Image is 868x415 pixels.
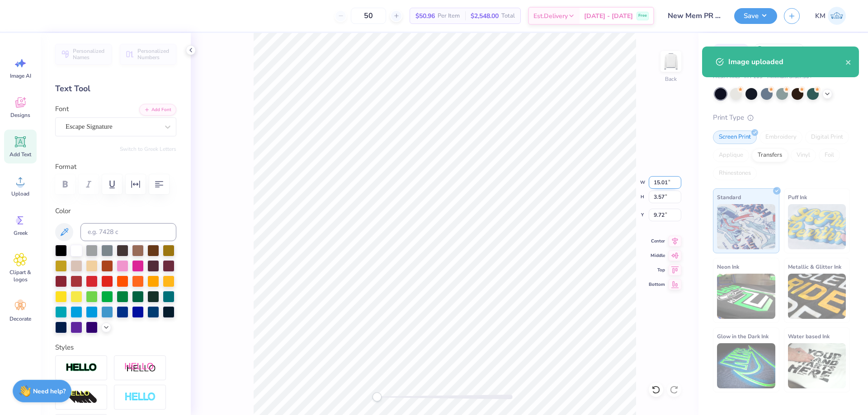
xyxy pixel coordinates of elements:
[415,11,435,21] span: $50.96
[811,7,850,25] a: KM
[661,7,727,25] input: Untitled Design
[533,11,568,21] span: Est. Delivery
[66,390,97,405] img: 3D Illusion
[33,387,66,396] strong: Need help?
[471,11,499,21] span: $2,548.00
[717,262,739,271] span: Neon Ink
[788,192,807,202] span: Puff Ink
[805,131,849,144] div: Digital Print
[55,83,176,95] div: Text Tool
[788,274,846,319] img: Metallic & Glitter Ink
[139,104,176,116] button: Add Font
[137,48,171,61] span: Personalized Numbers
[728,56,845,67] div: Image uploaded
[713,149,749,162] div: Applique
[373,392,382,401] div: Accessibility label
[649,266,665,274] span: Top
[713,131,757,144] div: Screen Print
[845,56,852,67] button: close
[14,229,28,237] span: Greek
[665,75,677,83] div: Back
[55,104,69,114] label: Font
[638,13,647,19] span: Free
[788,262,841,271] span: Metallic & Glitter Ink
[717,204,775,249] img: Standard
[649,281,665,288] span: Bottom
[828,7,846,25] img: Karl Michael Narciza
[10,112,30,119] span: Designs
[55,162,176,172] label: Format
[752,149,788,162] div: Transfers
[11,190,29,197] span: Upload
[55,44,112,65] button: Personalized Names
[717,343,775,388] img: Glow in the Dark Ink
[717,192,741,202] span: Standard
[649,238,665,245] span: Center
[501,11,515,21] span: Total
[9,151,31,158] span: Add Text
[717,274,775,319] img: Neon Ink
[55,342,74,353] label: Styles
[717,331,769,341] span: Glow in the Dark Ink
[438,11,460,21] span: Per Item
[649,252,665,259] span: Middle
[791,149,816,162] div: Vinyl
[124,392,156,402] img: Negative Space
[713,167,757,180] div: Rhinestones
[120,145,176,153] button: Switch to Greek Letters
[120,44,176,65] button: Personalized Numbers
[788,204,846,249] img: Puff Ink
[584,11,633,21] span: [DATE] - [DATE]
[788,343,846,388] img: Water based Ink
[662,52,680,70] img: Back
[788,331,830,341] span: Water based Ink
[55,206,176,216] label: Color
[9,315,31,322] span: Decorate
[759,131,802,144] div: Embroidery
[73,48,106,61] span: Personalized Names
[124,362,156,373] img: Shadow
[5,269,35,283] span: Clipart & logos
[10,72,31,79] span: Image AI
[713,112,850,123] div: Print Type
[819,149,840,162] div: Foil
[80,223,176,241] input: e.g. 7428 c
[66,363,97,373] img: Stroke
[351,8,386,24] input: – –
